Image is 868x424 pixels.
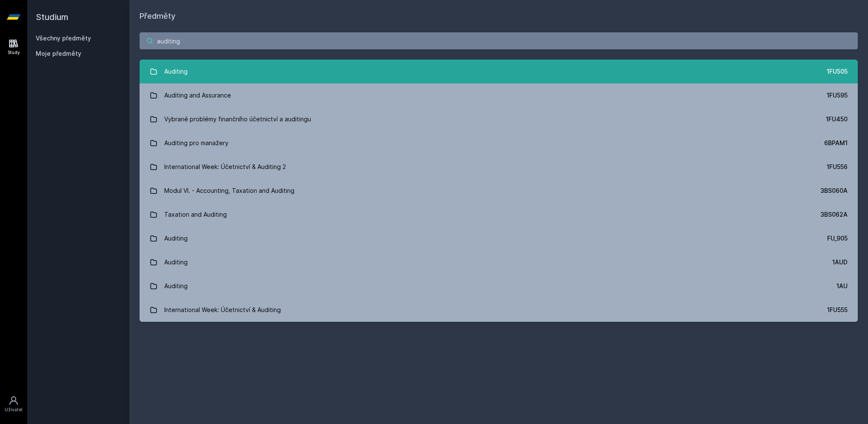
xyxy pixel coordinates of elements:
div: 3BS060A [820,186,848,195]
a: Všechny předměty [36,34,91,42]
input: Název nebo ident předmětu… [140,32,858,49]
div: 3BS062A [820,210,848,219]
a: Auditing 1AUD [140,250,858,274]
div: International Week: Účetnictví & Auditing 2 [164,158,286,175]
div: 1AU [837,282,848,290]
a: Uživatel [2,391,26,417]
a: Auditing FU_905 [140,226,858,250]
div: Vybrané problémy finančního účetnictví a auditingu [164,111,311,128]
div: Auditing and Assurance [164,87,231,104]
div: Auditing [164,63,188,80]
a: Modul VI. - Accounting, Taxation and Auditing 3BS060A [140,179,858,203]
div: Auditing [164,230,188,247]
div: Modul VI. - Accounting, Taxation and Auditing [164,182,294,199]
div: Auditing [164,278,188,295]
a: Auditing 1FU505 [140,60,858,83]
div: 6BPAM1 [824,139,848,147]
div: 1FU450 [826,115,848,123]
a: Vybrané problémy finančního účetnictví a auditingu 1FU450 [140,107,858,131]
div: Auditing [164,254,188,271]
div: 1FU555 [827,306,848,314]
div: Taxation and Auditing [164,206,227,223]
div: 1FU595 [827,91,848,100]
div: 1FU556 [827,163,848,171]
div: Study [8,49,20,56]
div: Auditing pro manažery [164,135,228,152]
a: International Week: Účetnictví & Auditing 2 1FU556 [140,155,858,179]
a: Auditing pro manažery 6BPAM1 [140,131,858,155]
span: Moje předměty [36,49,81,58]
h1: Předměty [140,10,858,22]
div: International Week: Účetnictví & Auditing [164,301,281,318]
div: 1AUD [832,258,848,266]
a: Auditing and Assurance 1FU595 [140,83,858,107]
a: Taxation and Auditing 3BS062A [140,203,858,226]
a: International Week: Účetnictví & Auditing 1FU555 [140,298,858,322]
div: Uživatel [5,407,23,413]
div: 1FU505 [827,67,848,76]
div: FU_905 [827,234,848,243]
a: Study [2,34,26,60]
a: Auditing 1AU [140,274,858,298]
